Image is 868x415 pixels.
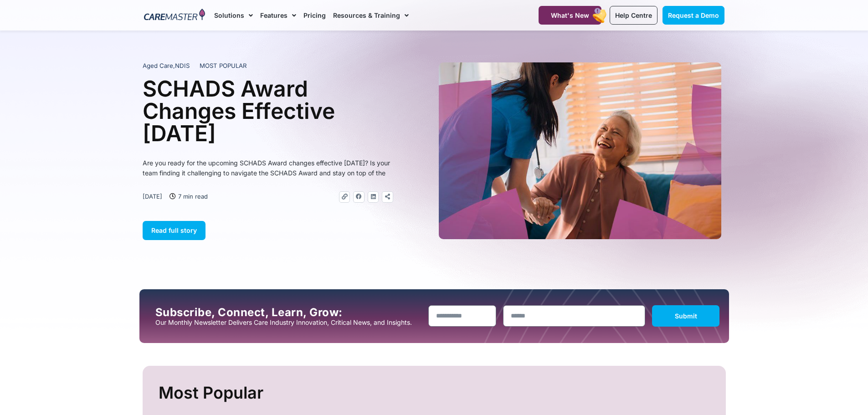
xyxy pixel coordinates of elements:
[143,193,162,200] time: [DATE]
[675,312,697,320] span: Submit
[200,61,247,71] span: MOST POPULAR
[439,62,721,239] img: A heartwarming moment where a support worker in a blue uniform, with a stethoscope draped over he...
[151,226,197,234] span: Read full story
[663,6,724,25] a: Request a Demo
[551,11,589,19] span: What's New
[652,305,720,327] button: Submit
[143,62,173,69] span: Aged Care
[144,9,205,22] img: CareMaster Logo
[159,379,712,406] h2: Most Popular
[610,6,657,25] a: Help Centre
[143,77,393,144] h1: SCHADS Award Changes Effective [DATE]
[539,6,601,25] a: What's New
[155,319,421,326] p: Our Monthly Newsletter Delivers Care Industry Innovation, Critical News, and Insights.
[143,158,393,178] p: Are you ready for the upcoming SCHADS Award changes effective [DATE]? Is your team finding it cha...
[143,221,205,240] a: Read full story
[143,62,190,69] span: ,
[176,191,208,201] span: 7 min read
[155,306,421,319] h2: Subscribe, Connect, Learn, Grow:
[175,62,190,69] span: NDIS
[668,11,719,19] span: Request a Demo
[615,11,652,19] span: Help Centre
